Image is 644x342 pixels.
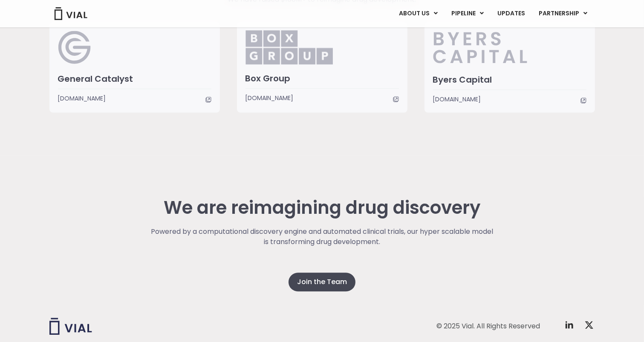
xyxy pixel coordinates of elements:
[532,6,595,21] a: PARTNERSHIPMenu Toggle
[58,73,211,84] h3: General Catalyst
[58,94,106,103] span: [DOMAIN_NAME]
[150,198,494,218] h2: We are reimagining drug discovery
[54,7,88,20] img: Vial Logo
[58,94,211,103] a: [DOMAIN_NAME]
[49,318,92,335] img: Vial logo wih "Vial" spelled out
[433,74,586,85] h3: Byers Capital
[491,6,532,21] a: UPDATES
[245,30,333,64] img: Box_Group.png
[245,93,399,103] a: [DOMAIN_NAME]
[433,30,561,64] img: Byers_Capital.svg
[445,6,491,21] a: PIPELINEMenu Toggle
[150,227,494,247] p: Powered by a computational discovery engine and automated clinical trials, our hyper scalable mod...
[289,273,355,291] a: Join the Team
[433,95,586,104] a: [DOMAIN_NAME]
[58,30,92,64] img: General Catalyst Logo
[437,322,540,331] div: © 2025 Vial. All Rights Reserved
[245,93,294,103] span: [DOMAIN_NAME]
[297,277,347,287] span: Join the Team
[245,73,399,84] h3: Box Group
[393,6,445,21] a: ABOUT USMenu Toggle
[433,95,481,104] span: [DOMAIN_NAME]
